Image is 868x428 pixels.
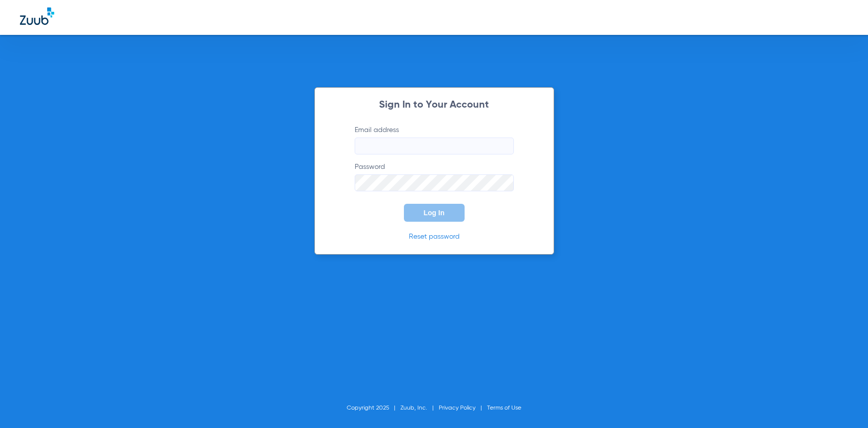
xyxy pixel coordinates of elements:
a: Privacy Policy [439,405,476,411]
a: Terms of Use [487,405,521,411]
span: Log In [424,209,445,217]
input: Password [355,174,514,191]
label: Password [355,162,514,191]
h2: Sign In to Your Account [340,100,529,110]
a: Reset password [409,233,460,240]
li: Copyright 2025 [347,403,400,413]
input: Email address [355,138,514,154]
li: Zuub, Inc. [400,403,439,413]
button: Log In [404,204,465,222]
label: Email address [355,125,514,154]
img: Zuub Logo [20,7,54,25]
